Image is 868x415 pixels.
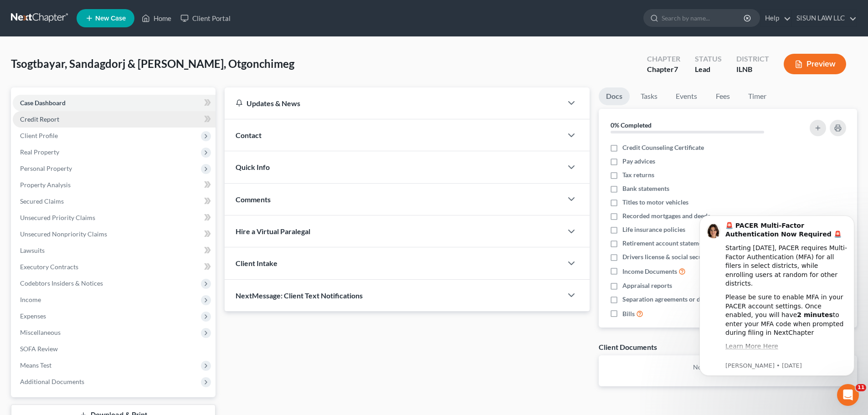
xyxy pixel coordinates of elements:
span: Secured Claims [20,197,64,205]
span: Codebtors Insiders & Notices [20,279,103,287]
a: Events [668,87,704,105]
span: New Case [95,15,126,22]
span: Bank statements [622,184,669,193]
button: Preview [784,54,846,74]
a: Case Dashboard [13,95,216,111]
a: Tasks [633,87,665,105]
div: Chapter [647,54,680,64]
a: Secured Claims [13,193,216,210]
span: Miscellaneous [20,328,61,336]
span: Expenses [20,312,46,320]
span: Means Test [20,361,51,369]
span: Case Dashboard [20,99,66,107]
a: SISUN LAW LLC [792,10,857,26]
span: Titles to motor vehicles [622,198,688,207]
a: Unsecured Priority Claims [13,210,216,226]
span: Appraisal reports [622,281,672,290]
span: Executory Contracts [20,263,78,271]
span: Credit Report [20,115,59,123]
div: Lead [695,64,722,75]
span: Drivers license & social security card [622,252,726,261]
span: 7 [674,65,678,73]
span: Credit Counseling Certificate [622,143,704,152]
a: Lawsuits [13,242,216,259]
div: Chapter [647,64,680,75]
a: SOFA Review [13,341,216,357]
a: Property Analysis [13,177,216,193]
a: Credit Report [13,111,216,128]
p: No client documents yet. [606,363,850,372]
div: ILNB [736,64,769,75]
span: Bills [622,309,635,318]
span: Income [20,296,41,303]
span: SOFA Review [20,345,58,353]
span: Tax returns [622,170,654,179]
span: Life insurance policies [622,225,685,234]
div: Status [695,54,722,64]
div: Updates & News [236,98,551,108]
span: Unsecured Nonpriority Claims [20,230,107,238]
span: 11 [856,384,866,391]
iframe: Intercom live chat [837,384,859,406]
span: Separation agreements or decrees of divorces [622,295,751,304]
div: District [736,54,769,64]
span: Quick Info [236,163,270,171]
span: Contact [236,131,262,139]
span: Client Intake [236,259,277,267]
a: Unsecured Nonpriority Claims [13,226,216,242]
span: Retirement account statements [622,239,711,248]
span: Tsogtbayar, Sandagdorj & [PERSON_NAME], Otgonchimeg [11,57,294,70]
span: Real Property [20,148,59,156]
input: Search by name... [662,10,745,26]
strong: 0% Completed [611,121,652,129]
a: Home [137,10,176,26]
span: Comments [236,195,271,204]
a: Help [760,10,791,26]
a: Fees [708,87,737,105]
span: Unsecured Priority Claims [20,214,95,221]
span: Lawsuits [20,246,45,254]
span: Property Analysis [20,181,71,189]
span: Client Profile [20,132,58,139]
span: Hire a Virtual Paralegal [236,227,310,236]
span: Pay advices [622,157,655,166]
span: Recorded mortgages and deeds [622,211,710,220]
a: Timer [741,87,774,105]
iframe: Intercom notifications message [686,202,868,390]
span: Personal Property [20,164,72,172]
a: Executory Contracts [13,259,216,275]
a: Client Portal [176,10,235,26]
div: Client Documents [599,342,657,352]
span: NextMessage: Client Text Notifications [236,291,363,300]
a: Docs [599,87,630,105]
span: Income Documents [622,267,677,276]
span: Additional Documents [20,378,84,385]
